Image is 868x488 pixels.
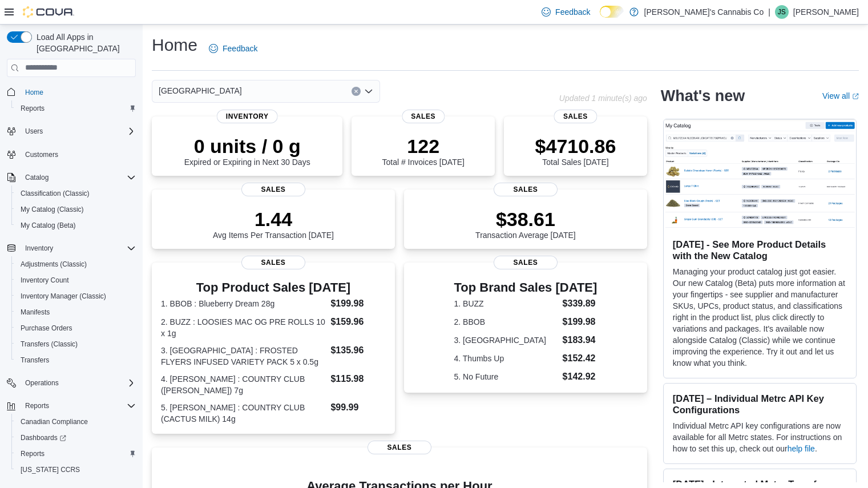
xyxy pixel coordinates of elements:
button: Operations [2,375,140,391]
span: Dashboards [21,433,66,442]
span: Manifests [21,308,50,317]
span: Reports [25,401,49,410]
span: Inventory Count [21,276,69,285]
button: Purchase Orders [11,320,140,336]
span: Catalog [25,173,49,182]
button: Reports [11,446,140,462]
h3: Top Brand Sales [DATE] [454,281,597,295]
p: $38.61 [475,208,576,231]
p: Individual Metrc API key configurations are now available for all Metrc states. For instructions ... [673,420,847,454]
dt: 4. [PERSON_NAME] : COUNTRY CLUB ([PERSON_NAME]) 7g [161,373,326,396]
p: 1.44 [213,208,334,231]
span: Adjustments (Classic) [16,257,136,271]
button: Inventory Count [11,272,140,288]
dt: 2. BBOB [454,316,558,328]
a: Inventory Count [16,273,74,287]
div: Transaction Average [DATE] [475,208,576,240]
button: My Catalog (Classic) [11,201,140,217]
span: Customers [21,147,136,162]
button: Clear input [352,87,361,96]
span: Reports [16,447,136,461]
a: Manifests [16,305,54,319]
h3: [DATE] – Individual Metrc API Key Configurations [673,393,847,416]
span: Reports [16,102,136,115]
span: Inventory [21,241,136,255]
dd: $99.99 [330,401,385,414]
a: View allExternal link [822,91,859,100]
dt: 1. BUZZ [454,298,558,309]
span: [US_STATE] CCRS [21,465,80,474]
span: Transfers [16,353,136,367]
p: [PERSON_NAME]'s Cannabis Co [644,5,764,19]
button: Users [21,124,47,138]
button: Inventory [21,241,58,255]
h1: Home [152,34,197,57]
button: Manifests [11,304,140,320]
a: My Catalog (Beta) [16,219,80,232]
button: Transfers (Classic) [11,336,140,352]
p: | [768,5,770,19]
h3: [DATE] - See More Product Details with the New Catalog [673,239,847,261]
span: Operations [21,376,136,390]
a: Purchase Orders [16,321,77,335]
span: Home [25,88,43,97]
button: Home [2,84,140,100]
span: Inventory Manager (Classic) [21,292,106,301]
p: Updated 1 minute(s) ago [559,94,647,103]
button: Reports [11,100,140,116]
span: Sales [494,256,558,269]
span: Sales [554,110,597,123]
a: My Catalog (Classic) [16,203,88,216]
span: Sales [494,183,558,196]
a: Reports [16,102,49,115]
dt: 1. BBOB : Blueberry Dream 28g [161,298,326,309]
span: Customers [25,150,58,159]
h2: What's new [661,87,745,105]
h3: Top Product Sales [DATE] [161,281,386,295]
dt: 5. [PERSON_NAME] : COUNTRY CLUB (CACTUS MILK) 14g [161,402,326,425]
dd: $135.96 [330,344,385,357]
p: [PERSON_NAME] [793,5,859,19]
span: Inventory [25,244,53,253]
a: Transfers (Classic) [16,337,82,351]
button: Open list of options [364,87,373,96]
span: My Catalog (Beta) [16,219,136,232]
span: Users [21,124,136,138]
a: Feedback [537,1,595,23]
div: Expired or Expiring in Next 30 Days [184,135,310,167]
span: Adjustments (Classic) [21,260,87,269]
dt: 3. [GEOGRAPHIC_DATA] : FROSTED FLYERS INFUSED VARIETY PACK 5 x 0.5g [161,345,326,368]
button: Transfers [11,352,140,368]
button: Adjustments (Classic) [11,256,140,272]
span: Home [21,85,136,99]
dd: $115.98 [330,372,385,386]
a: [US_STATE] CCRS [16,463,84,477]
input: Dark Mode [600,6,624,18]
a: Customers [21,148,63,162]
div: Total Sales [DATE] [535,135,616,167]
span: Reports [21,399,136,413]
dd: $199.98 [563,315,597,329]
a: Home [21,86,48,99]
dd: $199.98 [330,297,385,310]
span: Manifests [16,305,136,319]
span: Inventory Manager (Classic) [16,289,136,303]
span: Feedback [555,6,590,18]
a: Canadian Compliance [16,415,92,429]
button: Catalog [2,170,140,185]
button: Inventory [2,240,140,256]
span: Transfers (Classic) [16,337,136,351]
span: Purchase Orders [21,324,72,333]
span: Dashboards [16,431,136,445]
a: Transfers [16,353,54,367]
p: 122 [382,135,464,158]
dd: $159.96 [330,315,385,329]
span: Sales [368,441,431,454]
span: Washington CCRS [16,463,136,477]
div: Total # Invoices [DATE] [382,135,464,167]
span: Sales [402,110,445,123]
span: Classification (Classic) [21,189,90,198]
img: Cova [23,6,74,18]
a: Adjustments (Classic) [16,257,91,271]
